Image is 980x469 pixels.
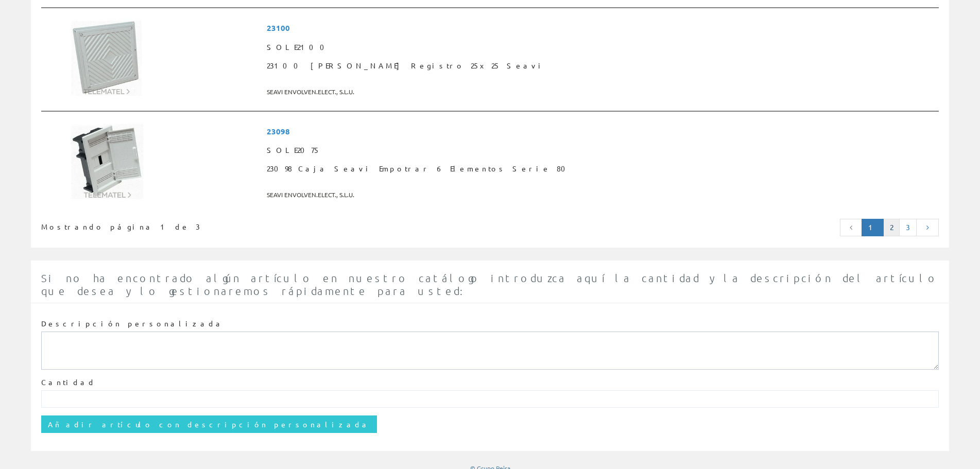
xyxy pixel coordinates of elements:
[267,141,935,160] span: SOLE2075
[267,83,935,100] span: SEAVI ENVOLVEN.ELECT., S.L.U.
[41,319,224,329] label: Descripción personalizada
[267,38,935,57] span: SOLE2100
[267,19,935,38] span: 23100
[267,186,935,203] span: SEAVI ENVOLVEN.ELECT., S.L.U.
[916,219,939,236] a: Página siguiente
[883,219,900,236] a: 2
[71,19,142,96] img: Foto artículo 23100 Arqueta Registro 25x25 Seavi (138.3x150)
[899,219,917,236] a: 3
[267,122,935,141] span: 23098
[41,415,377,433] input: Añadir artículo con descripción personalizada
[267,160,935,178] span: 23098 Caja Seavi Empotrar 6 Elementos Serie 80
[41,218,406,232] div: Mostrando página 1 de 3
[71,122,144,199] img: Foto artículo 23098 Caja Seavi Empotrar 6 Elementos Serie 80 (141x150)
[267,57,935,75] span: 23100 [PERSON_NAME] Registro 25x25 Seavi
[41,377,96,388] label: Cantidad
[840,219,863,236] a: Página anterior
[41,272,938,297] span: Si no ha encontrado algún artículo en nuestro catálogo introduzca aquí la cantidad y la descripci...
[862,219,884,236] a: Página actual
